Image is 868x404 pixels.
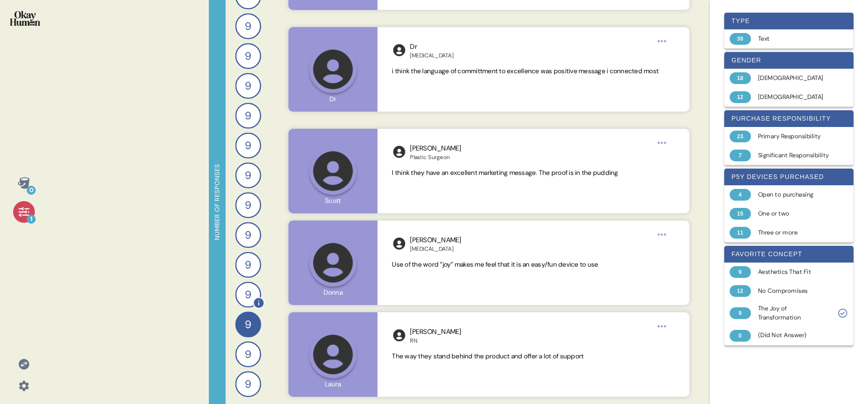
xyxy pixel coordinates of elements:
span: 9 [245,18,251,34]
span: 9 [245,197,251,213]
div: 4 [730,189,751,201]
div: [PERSON_NAME] [410,143,461,154]
div: 7 [730,150,751,161]
span: 9 [245,108,251,123]
div: 12 [730,91,751,103]
div: Dr [410,42,453,52]
span: 9 [245,167,251,183]
span: 9 [245,346,251,362]
div: (Did Not Answer) [758,331,830,340]
div: 0 [730,330,751,342]
div: Three or more [758,228,830,237]
span: 9 [245,257,251,272]
div: [PERSON_NAME] [410,235,461,245]
div: Open to purchasing [758,190,830,199]
div: No Compromises [758,287,830,296]
div: The Joy of Transformation [758,304,830,323]
div: 1 [27,215,36,224]
img: l1ibTKarBSWXLOhlfT5LxFP+OttMJpPJZDKZTCbz9PgHEggSPYjZSwEAAAAASUVORK5CYII= [392,145,406,159]
span: The way they stand behind the product and offer a lot of support [392,352,584,360]
span: 9 [245,227,251,243]
div: Primary Responsibility [758,132,830,141]
div: Plastic Surgeon [410,154,461,161]
div: type [724,13,854,29]
span: 9 [245,316,251,332]
div: gender [724,52,854,69]
span: 9 [245,376,251,392]
div: One or two [758,209,830,218]
img: l1ibTKarBSWXLOhlfT5LxFP+OttMJpPJZDKZTCbz9PgHEggSPYjZSwEAAAAASUVORK5CYII= [392,236,406,251]
div: Significant Responsibility [758,151,830,160]
span: I think they have an excellent marketing message. The proof is in the pudding [392,169,618,177]
div: [PERSON_NAME] [410,327,461,337]
div: 15 [730,208,751,220]
div: RN [410,337,461,344]
div: Text [758,34,830,43]
div: 9 [730,307,751,319]
div: 9 [730,266,751,278]
span: i think the language of committment to excellence was positive message i connected most [392,67,659,75]
div: [MEDICAL_DATA] [410,245,461,253]
div: [DEMOGRAPHIC_DATA] [758,74,830,83]
span: 9 [245,48,251,64]
span: 9 [245,287,251,302]
span: Use of the word “joy” makes me feel that it is an easy/fun device to use [392,260,598,268]
div: 0 [27,186,36,195]
div: 30 [730,33,751,45]
div: 23 [730,131,751,142]
div: purchase responsibility [724,110,854,127]
div: Aesthetics That Fit [758,268,830,277]
div: [MEDICAL_DATA] [410,52,453,59]
span: 9 [245,78,251,94]
div: [DEMOGRAPHIC_DATA] [758,93,830,102]
div: favorite concept [724,246,854,263]
img: l1ibTKarBSWXLOhlfT5LxFP+OttMJpPJZDKZTCbz9PgHEggSPYjZSwEAAAAASUVORK5CYII= [392,43,406,57]
div: 11 [730,227,751,239]
span: 9 [245,137,251,153]
div: P5Y devices purchased [724,169,854,185]
div: 12 [730,285,751,297]
img: l1ibTKarBSWXLOhlfT5LxFP+OttMJpPJZDKZTCbz9PgHEggSPYjZSwEAAAAASUVORK5CYII= [392,328,406,343]
div: 18 [730,72,751,84]
img: okayhuman.3b1b6348.png [10,11,40,26]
